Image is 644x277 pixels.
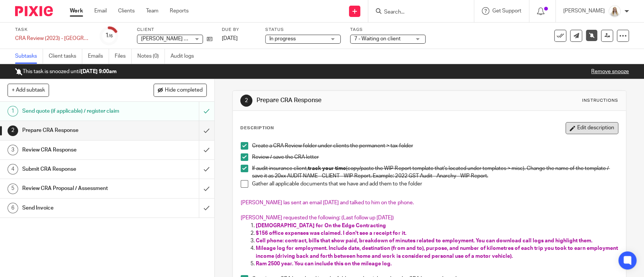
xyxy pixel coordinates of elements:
[256,238,592,243] span: Cell phone: contract, bills that show paid, breakdown of minutes related to employment. You can d...
[252,165,618,180] p: If audit insurance client, (copy/paste the WIP Report template that's located under templates > m...
[22,106,135,117] h1: Send quote (if applicable) / register claim
[492,8,521,14] span: Get Support
[15,68,117,75] p: This task is snoozed until
[566,122,618,134] button: Edit description
[256,246,619,259] span: Mileage log for employment. Include date, destination (from and to), purpose, and number of kilom...
[22,125,135,136] h1: Prepare CRA Response
[222,36,238,41] span: [DATE]
[240,95,252,107] div: 2
[269,36,296,41] span: In progress
[241,200,413,205] span: [PERSON_NAME] las sent an email [DATE] and talked to him on the phone.
[81,69,117,74] b: [DATE] 9:00am
[94,7,107,15] a: Email
[8,84,49,96] button: + Add subtask
[563,7,605,15] p: [PERSON_NAME]
[256,261,392,266] span: Ram 2500 year. You can include this on the mileage log.
[609,5,621,17] img: Headshot%2011-2024%20white%20background%20square%202.JPG
[70,7,83,15] a: Work
[49,49,82,64] a: Client tasks
[252,142,618,150] p: Create a CRA Review folder under clients the permanent > tax folder
[354,36,401,41] span: 7 - Waiting on client
[22,144,135,156] h1: Review CRA Response
[8,125,18,136] div: 2
[265,27,341,33] label: Status
[115,49,132,64] a: Files
[154,84,207,96] button: Hide completed
[8,203,18,213] div: 6
[88,49,109,64] a: Emails
[137,49,165,64] a: Notes (0)
[109,34,113,38] small: /6
[308,166,346,171] strong: track your time
[240,125,274,131] p: Description
[15,27,91,33] label: Task
[256,223,386,228] span: [DEMOGRAPHIC_DATA] for On the Edge Contracting
[582,98,618,104] div: Instructions
[8,106,18,116] div: 1
[105,31,113,40] div: 1
[170,7,189,15] a: Reports
[350,27,426,33] label: Tags
[256,231,406,236] span: $156 office expenses was claimed. I don't see a receipt for it.
[8,145,18,155] div: 3
[15,35,91,42] div: CRA Review (2023) - [GEOGRAPHIC_DATA] - [GEOGRAPHIC_DATA], etc.
[257,96,446,104] h1: Prepare CRA Response
[22,183,135,194] h1: Review CRA Proposal / Assessment
[252,180,618,188] p: Gather all applicable documents that we have and add them to the folder
[15,49,43,64] a: Subtasks
[252,153,618,161] p: Review / save the CRA letter
[383,9,451,16] input: Search
[22,164,135,175] h1: Submit CRA Response
[222,27,256,33] label: Due by
[8,164,18,174] div: 4
[8,184,18,194] div: 5
[22,202,135,214] h1: Send Invoice
[15,35,91,42] div: CRA Review (2023) - Devon - Northern Res, etc.
[146,7,158,15] a: Team
[141,36,242,41] span: [PERSON_NAME] & [PERSON_NAME]-Blue
[15,6,53,16] img: Pixie
[591,69,629,74] a: Remove snooze
[137,27,212,33] label: Client
[118,7,135,15] a: Clients
[171,49,200,64] a: Audit logs
[165,87,203,93] span: Hide completed
[241,215,394,220] span: [PERSON_NAME] requested the following: (Last follow up [DATE])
